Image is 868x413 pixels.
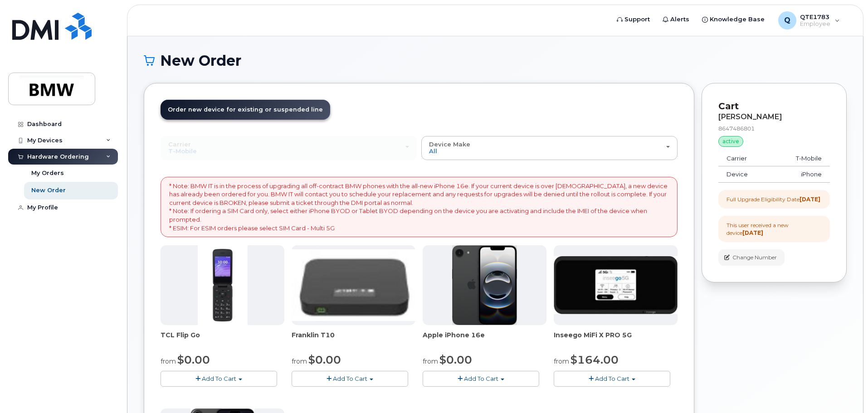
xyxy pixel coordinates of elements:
small: from [292,357,307,365]
div: Inseego MiFi X PRO 5G [554,330,678,349]
div: TCL Flip Go [161,330,284,349]
span: Add To Cart [333,375,367,382]
td: Carrier [718,151,771,167]
div: active [718,136,743,147]
button: Add To Cart [292,371,408,387]
span: Add To Cart [595,375,629,382]
img: TCL_FLIP_MODE.jpg [198,245,248,325]
span: All [429,147,437,155]
span: $0.00 [308,353,341,366]
button: Add To Cart [423,371,539,387]
button: Add To Cart [161,371,277,387]
span: $0.00 [177,353,210,366]
div: [PERSON_NAME] [718,113,830,121]
iframe: Messenger Launcher [829,374,861,406]
strong: [DATE] [742,229,763,236]
img: t10.jpg [292,249,415,321]
span: Add To Cart [202,375,236,382]
span: $164.00 [571,353,619,366]
small: from [423,357,438,365]
p: Cart [718,100,830,113]
td: T-Mobile [771,151,830,167]
span: $0.00 [439,353,472,366]
p: * Note: BMW IT is in the process of upgrading all off-contract BMW phones with the all-new iPhone... [169,182,669,232]
span: Change Number [732,253,777,262]
div: Full Upgrade Eligibility Date [727,195,820,203]
div: Apple iPhone 16e [423,330,546,349]
small: from [554,357,569,365]
td: iPhone [771,166,830,183]
div: 8647486801 [718,125,830,132]
button: Change Number [718,249,785,265]
div: This user received a new device [727,221,822,237]
h1: New Order [144,53,847,68]
strong: [DATE] [800,196,820,203]
button: Add To Cart [554,371,670,387]
img: cut_small_inseego_5G.jpg [554,256,678,314]
span: Add To Cart [464,375,498,382]
td: Device [718,166,771,183]
div: Franklin T10 [292,330,415,349]
button: Device Make All [421,136,678,160]
span: Device Make [429,141,470,148]
span: Order new device for existing or suspended line [168,106,323,113]
small: from [161,357,176,365]
img: iphone16e.png [452,245,517,325]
